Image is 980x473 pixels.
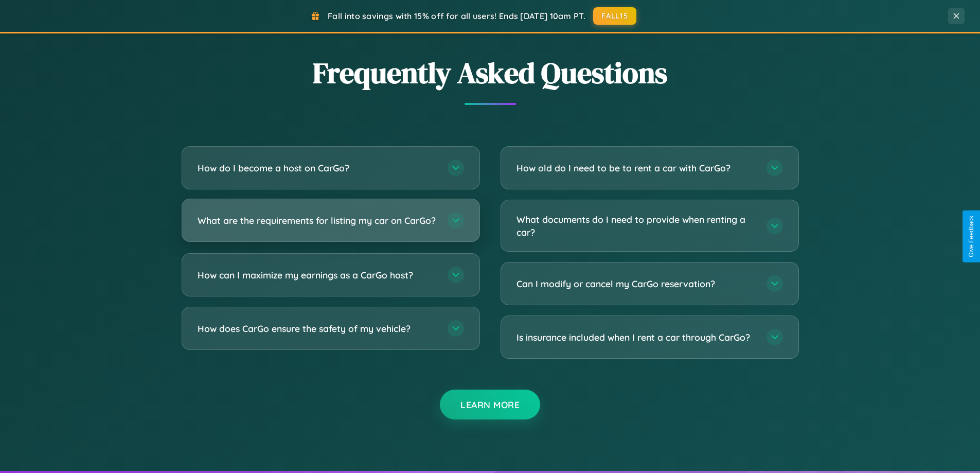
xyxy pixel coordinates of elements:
[968,216,975,257] div: Give Feedback
[198,214,437,227] h3: What are the requirements for listing my car on CarGo?
[328,11,585,21] span: Fall into savings with 15% off for all users! Ends [DATE] 10am PT.
[440,390,540,419] button: Learn More
[198,162,437,174] h3: How do I become a host on CarGo?
[516,331,756,344] h3: Is insurance included when I rent a car through CarGo?
[198,322,437,335] h3: How does CarGo ensure the safety of my vehicle?
[516,213,756,238] h3: What documents do I need to provide when renting a car?
[198,269,437,282] h3: How can I maximize my earnings as a CarGo host?
[516,277,756,290] h3: Can I modify or cancel my CarGo reservation?
[182,53,799,93] h2: Frequently Asked Questions
[516,162,756,174] h3: How old do I need to be to rent a car with CarGo?
[593,7,636,25] button: FALL15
